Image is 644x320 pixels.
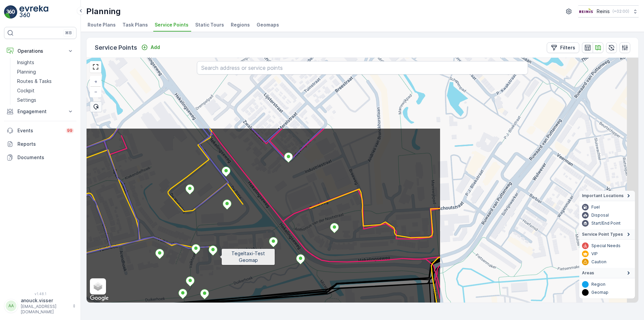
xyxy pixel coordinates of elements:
[4,137,76,151] a: Reports
[17,141,74,147] p: Reports
[17,59,34,66] p: Insights
[88,294,110,303] a: Open this area in Google Maps (opens a new window)
[578,5,639,17] button: Reinis(+02:00)
[612,9,629,14] p: ( +02:00 )
[14,77,76,86] a: Routes & Tasks
[578,8,594,15] img: Reinis-Logo-Vrijstaand_Tekengebied-1-copy2_aBO4n7j.png
[591,282,605,287] p: Region
[591,213,609,218] p: Disposal
[21,297,69,304] p: anouck.visser
[17,154,74,161] p: Documents
[14,58,76,67] a: Insights
[17,127,62,134] p: Events
[17,68,36,75] p: Planning
[591,251,598,257] p: VIP
[91,279,105,294] a: Layers
[19,5,48,19] img: logo_light-DOdMpM7g.png
[91,77,101,87] a: Zoom In
[17,87,35,94] p: Cockpit
[155,21,189,28] span: Service Points
[90,101,102,112] div: Bulk Select
[122,21,148,28] span: Task Plans
[4,124,76,137] a: Events99
[4,44,76,58] button: Operations
[197,61,528,75] input: Search address or service points
[151,44,160,51] p: Add
[231,21,250,28] span: Regions
[597,8,610,15] p: Reinis
[547,42,579,53] button: Filters
[4,297,76,315] button: AAanouck.visser[EMAIL_ADDRESS][DOMAIN_NAME]
[591,221,621,226] p: Start/End Point
[91,87,101,97] a: Zoom Out
[67,128,72,133] p: 99
[94,89,98,94] span: −
[591,259,606,265] p: Caution
[579,191,635,201] summary: Important Locations
[591,290,608,295] p: Geomap
[560,44,575,51] p: Filters
[579,229,635,240] summary: Service Point Types
[4,5,17,19] img: logo
[139,43,163,51] button: Add
[88,21,116,28] span: Route Plans
[582,270,594,276] span: Areas
[86,6,121,17] p: Planning
[17,48,63,54] p: Operations
[14,67,76,77] a: Planning
[65,30,72,36] p: ⌘B
[582,193,624,198] span: Important Locations
[582,232,623,237] span: Service Point Types
[14,95,76,105] a: Settings
[4,105,76,118] button: Engagement
[6,301,16,311] div: AA
[94,79,97,84] span: +
[257,21,279,28] span: Geomaps
[195,21,224,28] span: Static Tours
[17,108,63,115] p: Engagement
[4,151,76,164] a: Documents
[95,43,137,52] p: Service Points
[17,78,52,85] p: Routes & Tasks
[91,62,101,72] a: View Fullscreen
[4,292,76,296] span: v 1.48.1
[591,243,621,248] p: Special Needs
[21,304,69,315] p: [EMAIL_ADDRESS][DOMAIN_NAME]
[579,268,635,278] summary: Areas
[88,294,110,303] img: Google
[14,86,76,95] a: Cockpit
[17,97,36,103] p: Settings
[591,204,600,210] p: Fuel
